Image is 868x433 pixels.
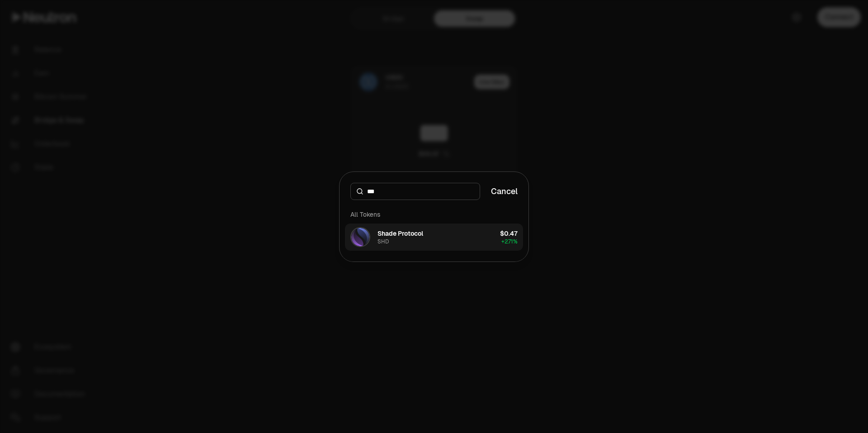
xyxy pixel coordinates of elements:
span: + 2.71% [501,238,518,245]
img: SHD Logo [351,228,369,246]
div: $0.47 [500,229,518,238]
div: Shade Protocol [377,229,423,238]
div: SHD [377,238,389,245]
button: Cancel [491,185,518,198]
div: All Tokens [345,205,523,224]
button: SHD LogoShade ProtocolSHD$0.47+2.71% [345,224,523,251]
